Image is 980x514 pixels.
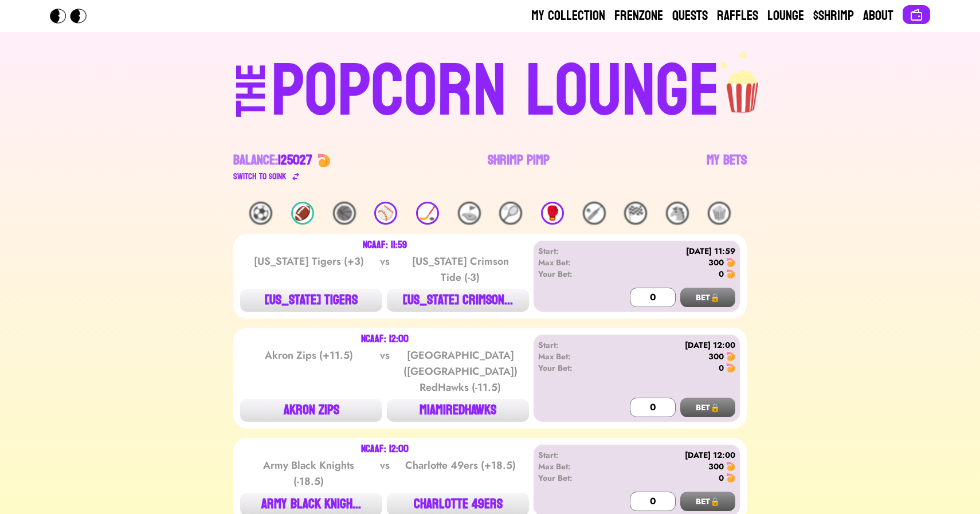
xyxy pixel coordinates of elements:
div: [US_STATE] Crimson Tide (-3) [402,253,518,285]
a: Shrimp Pimp [488,151,550,183]
div: vs [378,253,392,285]
img: Popcorn [50,9,96,23]
img: 🍤 [726,269,735,278]
div: 0 [719,268,724,280]
div: 🏏 [583,202,606,225]
div: Max Bet: [538,461,604,472]
img: 🍤 [726,258,735,267]
div: 0 [719,472,724,484]
div: 🏒 [416,202,439,225]
a: Frenzone [614,7,663,25]
a: THEPOPCORN LOUNGEpopcorn [137,50,843,128]
button: BET🔒 [680,288,735,307]
a: About [863,7,893,25]
div: vs [378,457,392,489]
div: [GEOGRAPHIC_DATA] ([GEOGRAPHIC_DATA]) RedHawks (-11.5) [402,347,518,395]
a: $Shrimp [813,7,854,25]
div: 🍿 [708,202,731,225]
div: 300 [708,257,724,268]
div: vs [378,347,392,395]
div: 🏈 [291,202,314,225]
div: 🏁 [624,202,647,225]
div: Start: [538,245,604,257]
div: Army Black Knights (-18.5) [251,457,367,489]
div: NCAAF: 12:00 [361,335,409,344]
div: POPCORN LOUNGE [271,55,720,128]
div: Balance: [233,151,312,170]
div: [US_STATE] Tigers (+3) [251,253,367,285]
a: Lounge [767,7,804,25]
span: 125027 [278,148,312,172]
div: [DATE] 12:00 [604,449,735,461]
a: My Collection [531,7,605,25]
button: BET🔒 [680,398,735,417]
div: 🏀 [333,202,356,225]
img: 🍤 [726,462,735,471]
div: 300 [708,461,724,472]
button: [US_STATE] TIGERS [240,289,382,312]
div: [DATE] 11:59 [604,245,735,257]
div: ⚾️ [374,202,397,225]
div: Your Bet: [538,472,604,484]
div: ⚽️ [249,202,272,225]
a: Quests [672,7,708,25]
a: Raffles [717,7,758,25]
div: Start: [538,339,604,351]
img: 🍤 [726,363,735,372]
div: NCAAF: 12:00 [361,445,409,454]
div: Akron Zips (+11.5) [251,347,367,395]
button: MIAMIREDHAWKS [387,399,529,422]
img: popcorn [720,50,767,115]
div: ⛳️ [458,202,481,225]
div: 🎾 [499,202,522,225]
div: Switch to $ OINK [233,170,287,183]
button: BET🔒 [680,492,735,511]
div: Max Bet: [538,257,604,268]
div: Start: [538,449,604,461]
div: Max Bet: [538,351,604,362]
div: Your Bet: [538,362,604,374]
img: 🍤 [726,473,735,482]
img: 🍤 [317,154,331,167]
img: 🍤 [726,352,735,361]
div: 0 [719,362,724,374]
div: Your Bet: [538,268,604,280]
div: 300 [708,351,724,362]
button: [US_STATE] CRIMSON... [387,289,529,312]
div: [DATE] 12:00 [604,339,735,351]
div: 🐴 [666,202,689,225]
img: Connect wallet [910,8,923,22]
a: My Bets [707,151,747,183]
div: Charlotte 49ers (+18.5) [402,457,518,489]
div: 🥊 [541,202,564,225]
div: NCAAF: 11:59 [363,241,407,250]
div: THE [231,64,272,140]
button: AKRON ZIPS [240,399,382,422]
